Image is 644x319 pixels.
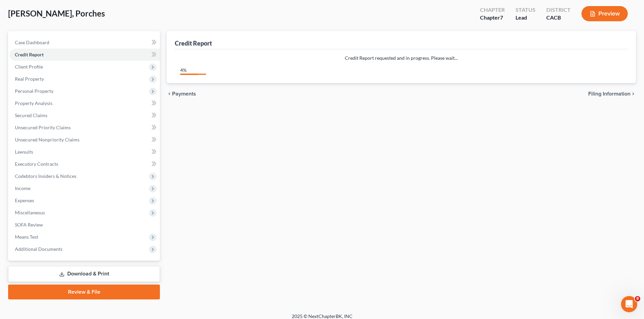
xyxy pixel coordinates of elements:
span: Additional Documents [15,246,63,252]
div: Attorney's Disclosure of Compensation [14,189,113,196]
a: Case Dashboard [9,36,160,49]
span: Credit Report [15,52,44,57]
a: Lawsuits [9,146,160,158]
button: chevron_left Payments [167,91,196,97]
span: Help [107,228,118,232]
div: We typically reply in a few hours [14,131,113,138]
span: Search for help [14,154,55,161]
span: Filing Information [588,91,630,97]
span: Unsecured Priority Claims [15,125,71,130]
div: Attorney's Disclosure of Compensation [10,186,125,198]
div: Profile image for LindseyHi Atyria! You can unarchive cases by going to your Homepage and clickin... [7,89,128,114]
span: Client Profile [15,64,43,70]
span: Secured Claims [15,112,47,118]
a: Executory Contracts [9,158,160,170]
a: Property Analysis [9,97,160,109]
button: Help [90,211,135,238]
button: Filing Information chevron_right [588,91,636,97]
a: Review & File [8,285,160,299]
p: Credit Report requested and in progress. Please wait... [180,55,622,61]
span: SOFA Review [15,222,43,228]
button: Messages [45,211,90,238]
div: Adding Income [14,201,113,208]
div: Status [516,6,535,14]
img: Profile image for Lindsey [106,11,120,24]
span: Lawsuits [15,149,33,155]
span: Messages [56,228,79,232]
a: Credit Report [9,49,160,61]
div: Credit Report [175,39,212,47]
span: 8 [635,296,640,301]
div: Recent message [14,85,121,92]
a: Download & Print [8,266,160,282]
i: chevron_left [167,91,172,97]
span: Codebtors Insiders & Notices [15,173,76,179]
div: Recent messageProfile image for LindseyHi Atyria! You can unarchive cases by going to your Homepa... [7,79,128,115]
span: Income [15,185,30,191]
div: Chapter [480,14,505,22]
span: 7 [500,14,503,21]
p: Hi there! [14,48,122,59]
button: Search for help [10,150,125,164]
a: Secured Claims [9,109,160,122]
span: Unsecured Nonpriority Claims [15,137,79,142]
a: Unsecured Nonpriority Claims [9,134,160,146]
div: Lead [516,14,535,22]
div: • 8h ago [71,102,90,109]
button: Preview [581,6,628,21]
div: Statement of Financial Affairs - Payments Made in the Last 90 days [10,166,125,186]
span: Payments [172,91,196,97]
span: Home [15,228,30,232]
span: Personal Property [15,88,53,94]
div: Chapter [480,6,505,14]
img: Profile image for Emma [80,11,94,24]
a: SOFA Review [9,219,160,231]
div: [PERSON_NAME] [30,102,69,109]
p: How can we help? [14,59,122,71]
img: logo [14,14,67,22]
span: Real Property [15,76,44,82]
a: Unsecured Priority Claims [9,122,160,134]
div: Send us a message [14,124,113,131]
iframe: Intercom live chat [621,296,637,312]
div: Send us a messageWe typically reply in a few hours [7,118,128,144]
i: chevron_right [630,91,636,97]
img: Profile image for Lindsey [14,95,27,109]
span: Case Dashboard [15,39,49,45]
div: Statement of Financial Affairs - Payments Made in the Last 90 days [14,169,113,183]
span: [PERSON_NAME], Porches [8,8,105,18]
span: Property Analysis [15,100,52,106]
span: Executory Contracts [15,161,58,167]
div: CACB [546,14,571,22]
span: Miscellaneous [15,210,45,215]
div: District [546,6,571,14]
img: Profile image for James [93,11,107,24]
div: Adding Income [10,198,125,211]
span: Expenses [15,197,34,203]
span: Means Test [15,234,38,240]
div: 4% [180,67,198,74]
